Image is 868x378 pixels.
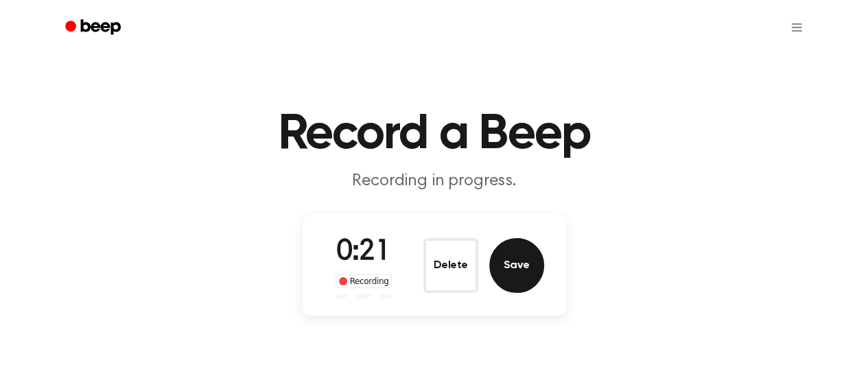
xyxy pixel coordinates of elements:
span: 0:21 [336,238,391,267]
h1: Record a Beep [83,110,786,159]
button: Delete Audio Record [423,238,478,293]
button: Save Audio Record [489,238,544,293]
p: Recording in progress. [171,170,698,193]
div: Recording [336,274,392,288]
a: Beep [56,14,133,41]
button: Open menu [780,11,813,44]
